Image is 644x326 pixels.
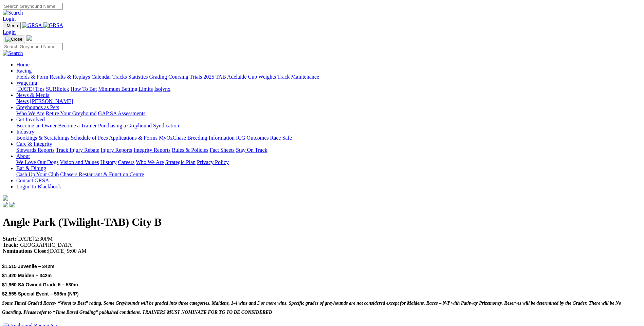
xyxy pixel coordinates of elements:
a: Racing [16,68,32,74]
a: News & Media [16,92,50,98]
a: Vision and Values [60,159,99,165]
a: Integrity Reports [133,147,170,153]
div: Care & Integrity [16,147,641,153]
a: [PERSON_NAME] [30,98,73,104]
a: News [16,98,29,104]
a: Coursing [168,74,188,80]
a: Track Injury Rebate [56,147,99,153]
a: Fact Sheets [210,147,235,153]
a: Chasers Restaurant & Function Centre [60,171,144,177]
span: Some Timed Graded Races- “Worst to Best” rating. Some Greyhounds will be graded into three catego... [2,301,621,315]
a: Bar & Dining [16,165,46,171]
p: [DATE] 2:30PM [GEOGRAPHIC_DATA] [DATE] 9:00 AM [3,236,641,254]
strong: Track: [3,242,18,248]
img: logo-grsa-white.png [26,35,32,41]
img: GRSA [43,22,63,28]
a: Who We Are [16,110,44,116]
a: Contact GRSA [16,178,49,183]
a: Home [16,62,30,67]
a: Fields & Form [16,74,48,80]
a: Industry [16,129,34,135]
div: Industry [16,135,641,141]
a: Injury Reports [100,147,132,153]
a: Calendar [91,74,111,80]
div: Racing [16,74,641,80]
span: $1,420 Maiden – 342m [2,273,52,278]
a: MyOzChase [159,135,186,141]
a: History [100,159,116,165]
a: Stewards Reports [16,147,54,153]
a: Rules & Policies [172,147,208,153]
a: Wagering [16,80,37,86]
a: Grading [149,74,167,80]
a: Cash Up Your Club [16,171,59,177]
input: Search [3,43,63,50]
a: Who We Are [136,159,164,165]
a: [DATE] Tips [16,86,44,92]
a: Privacy Policy [197,159,229,165]
a: Become a Trainer [58,123,97,128]
div: Wagering [16,86,641,92]
a: Purchasing a Greyhound [98,123,152,128]
a: GAP SA Assessments [98,110,146,116]
a: We Love Our Dogs [16,159,58,165]
a: Get Involved [16,117,45,122]
a: Retire Your Greyhound [46,110,97,116]
a: Bookings & Scratchings [16,135,69,141]
a: Care & Integrity [16,141,52,147]
button: Toggle navigation [3,36,25,43]
img: twitter.svg [10,202,15,207]
img: Search [3,10,23,16]
a: Stay On Track [236,147,267,153]
div: Bar & Dining [16,171,641,178]
a: Trials [189,74,202,80]
span: $2,555 Special Event – 595m (N/P) [2,291,79,297]
span: $1,960 SA Owned Grade 5 – 530m [2,282,78,287]
strong: Nominations Close: [3,248,48,254]
span: $1,515 Juvenile – 342m [2,264,54,269]
img: Close [5,37,22,42]
div: News & Media [16,98,641,104]
a: SUREpick [46,86,69,92]
a: About [16,153,30,159]
a: Strategic Plan [165,159,196,165]
a: Login [3,16,16,22]
a: Track Maintenance [277,74,319,80]
a: Login [3,29,16,35]
a: Minimum Betting Limits [98,86,153,92]
a: Greyhounds as Pets [16,104,59,110]
a: Become an Owner [16,123,57,128]
strong: Start: [3,236,16,242]
a: ICG Outcomes [236,135,269,141]
button: Toggle navigation [3,22,21,29]
a: Login To Blackbook [16,184,61,189]
a: Results & Replays [50,74,90,80]
input: Search [3,3,63,10]
a: Breeding Information [187,135,235,141]
a: Schedule of Fees [71,135,108,141]
a: Race Safe [270,135,292,141]
img: Search [3,50,23,56]
img: logo-grsa-white.png [3,195,8,201]
a: How To Bet [71,86,97,92]
a: Careers [118,159,134,165]
a: 2025 TAB Adelaide Cup [203,74,257,80]
div: Get Involved [16,123,641,129]
a: Applications & Forms [109,135,158,141]
img: GRSA [22,22,42,28]
span: Menu [7,23,18,28]
a: Isolynx [154,86,170,92]
div: Greyhounds as Pets [16,110,641,117]
img: facebook.svg [3,202,8,207]
a: Statistics [128,74,148,80]
a: Tracks [112,74,127,80]
div: About [16,159,641,165]
h1: Angle Park (Twilight-TAB) City B [3,216,641,228]
a: Syndication [153,123,179,128]
a: Weights [258,74,276,80]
